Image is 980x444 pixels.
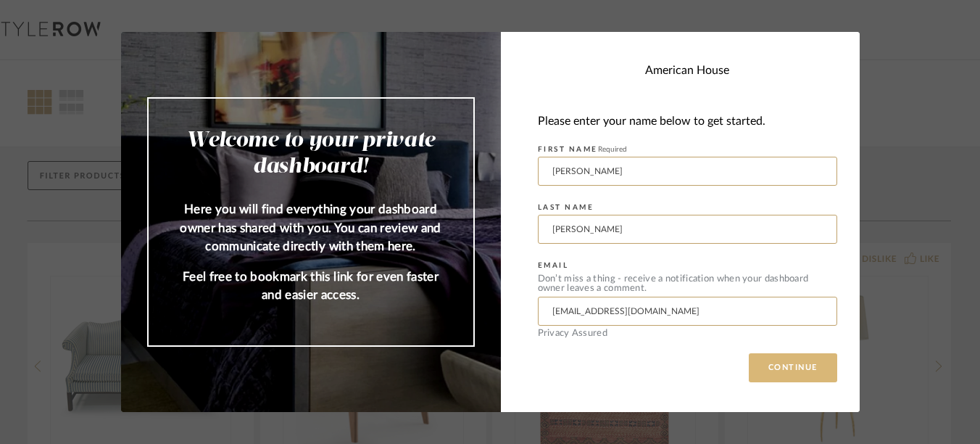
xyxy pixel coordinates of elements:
p: Here you will find everything your dashboard owner has shared with you. You can review and commun... [178,200,444,256]
button: CONTINUE [749,353,837,382]
input: Enter Email [538,297,837,326]
div: Don’t miss a thing - receive a notification when your dashboard owner leaves a comment. [538,274,837,293]
label: EMAIL [538,261,569,270]
div: Privacy Assured [538,329,837,338]
label: LAST NAME [538,203,594,212]
label: FIRST NAME [538,145,627,154]
p: Feel free to bookmark this link for even faster and easier access. [178,268,444,305]
span: Required [598,146,627,153]
input: Enter Last Name [538,215,837,244]
h2: Welcome to your private dashboard! [178,128,444,180]
div: American House [645,62,729,79]
div: Please enter your name below to get started. [538,112,837,131]
input: Enter First Name [538,157,837,186]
